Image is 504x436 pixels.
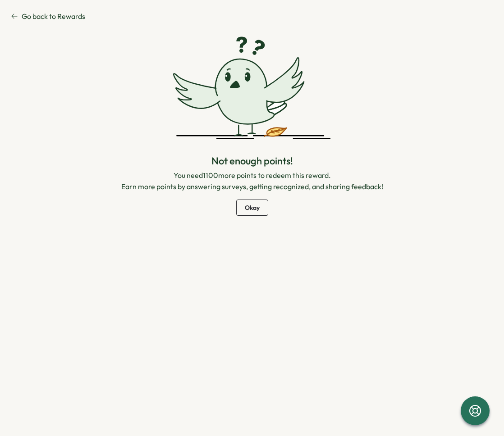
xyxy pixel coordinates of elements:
[121,154,383,168] p: Not enough points!
[236,200,268,216] button: Okay
[121,170,383,192] p: You need 1100 more points to redeem this reward. Earn more points by answering surveys, getting r...
[11,11,493,22] a: Go back to Rewards
[22,11,85,22] span: Go back to Rewards
[245,200,260,215] span: Okay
